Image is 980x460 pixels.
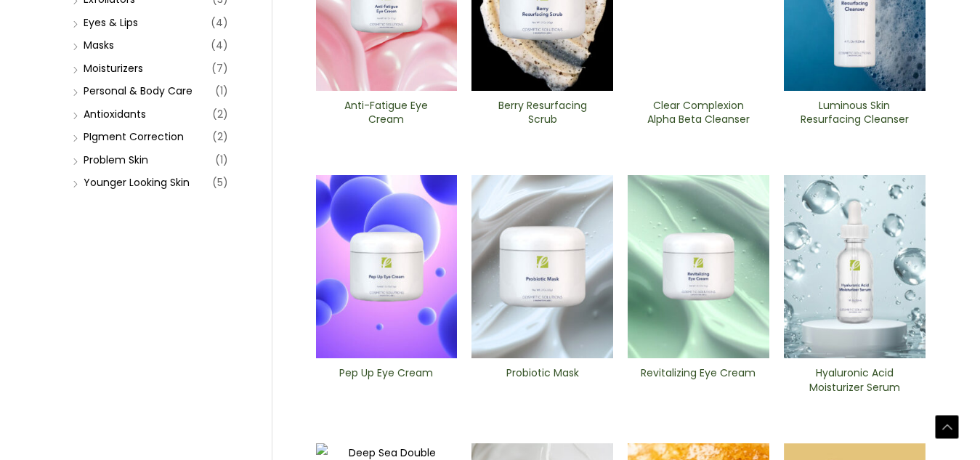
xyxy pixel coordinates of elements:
a: Problem Skin [84,153,148,167]
h2: Luminous Skin Resurfacing ​Cleanser [796,99,913,126]
span: (4) [211,12,228,33]
span: (7) [211,58,228,78]
h2: Revitalizing ​Eye Cream [640,366,757,394]
a: Antioxidants [84,107,146,121]
a: Pep Up Eye Cream [328,366,445,399]
img: Probiotic Mask [471,175,613,358]
span: (4) [211,35,228,55]
span: (2) [212,104,228,124]
span: (1) [215,150,228,170]
img: Pep Up Eye Cream [316,175,458,358]
img: Hyaluronic moisturizer Serum [784,175,926,358]
h2: Pep Up Eye Cream [328,366,445,394]
h2: Hyaluronic Acid Moisturizer Serum [796,366,913,394]
h2: Clear Complexion Alpha Beta ​Cleanser [640,99,757,126]
h2: Anti-Fatigue Eye Cream [328,99,445,126]
a: Younger Looking Skin [84,175,190,190]
a: Moisturizers [84,61,143,76]
span: (5) [212,172,228,193]
img: Revitalizing ​Eye Cream [628,175,769,358]
a: Masks [84,38,114,52]
a: Revitalizing ​Eye Cream [640,366,757,399]
h2: Probiotic Mask [484,366,601,394]
span: (2) [212,126,228,147]
a: Probiotic Mask [484,366,601,399]
a: Berry Resurfacing Scrub [484,99,601,132]
a: PIgment Correction [84,129,184,144]
a: Eyes & Lips [84,15,138,30]
span: (1) [215,81,228,101]
h2: Berry Resurfacing Scrub [484,99,601,126]
a: Personal & Body Care [84,84,193,98]
a: Clear Complexion Alpha Beta ​Cleanser [640,99,757,132]
a: Luminous Skin Resurfacing ​Cleanser [796,99,913,132]
a: Anti-Fatigue Eye Cream [328,99,445,132]
a: Hyaluronic Acid Moisturizer Serum [796,366,913,399]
